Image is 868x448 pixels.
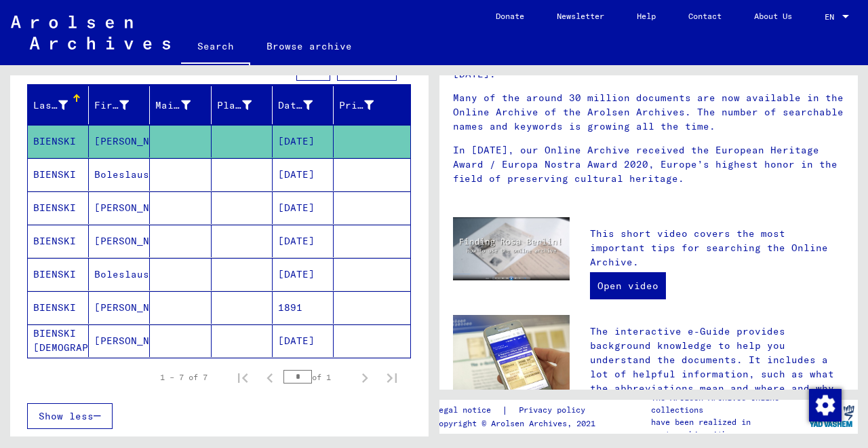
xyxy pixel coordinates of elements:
p: The Arolsen Archives online collections [651,392,806,416]
div: Prisoner # [339,98,374,113]
img: Arolsen_neg.svg [11,16,170,50]
mat-cell: Boleslaus [89,258,150,291]
button: Next page [351,364,378,391]
a: Open video [590,272,666,299]
mat-cell: [DATE] [273,258,334,291]
p: The interactive e-Guide provides background knowledge to help you understand the documents. It in... [590,324,844,410]
mat-header-cell: Prisoner # [334,86,410,124]
p: Many of the around 30 million documents are now available in the Online Archive of the Arolsen Ar... [453,91,844,134]
mat-cell: Boleslaus [89,158,150,191]
div: Last Name [33,94,88,116]
mat-cell: BIENSKI [28,125,89,157]
mat-cell: [DATE] [273,225,334,257]
mat-cell: [DATE] [273,158,334,191]
div: Maiden Name [155,98,190,113]
a: Legal notice [434,403,502,417]
div: First Name [94,94,149,116]
a: Privacy policy [508,403,601,417]
div: Change consent [808,388,841,421]
div: Last Name [33,98,68,113]
mat-cell: [PERSON_NAME] [89,191,150,224]
p: This short video covers the most important tips for searching the Online Archive. [590,227,844,269]
p: have been realized in partnership with [651,416,806,441]
mat-header-cell: Place of Birth [212,86,273,124]
mat-header-cell: Last Name [28,86,89,124]
p: Copyright © Arolsen Archives, 2021 [434,417,601,430]
div: 1 – 7 of 7 [160,371,208,384]
div: Date of Birth [278,98,313,113]
img: yv_logo.png [806,399,857,433]
a: Browse archive [250,30,368,62]
mat-cell: [PERSON_NAME] [89,125,150,157]
div: Prisoner # [339,94,394,116]
mat-cell: [DATE] [273,191,334,224]
mat-cell: BIENSKI [DEMOGRAPHIC_DATA] [28,324,89,357]
button: First page [229,364,256,391]
div: Date of Birth [278,94,333,116]
div: Place of Birth [217,98,252,113]
img: eguide.jpg [453,315,570,393]
button: Previous page [256,364,283,391]
div: First Name [94,98,129,113]
mat-header-cell: Date of Birth [273,86,334,124]
div: | [434,403,601,417]
mat-cell: BIENSKI [28,158,89,191]
mat-cell: [PERSON_NAME] [89,324,150,357]
div: of 1 [283,371,351,384]
div: Maiden Name [155,94,210,116]
mat-cell: BIENSKI [28,258,89,291]
button: Show less [27,403,113,429]
mat-cell: [PERSON_NAME] [89,225,150,257]
mat-header-cell: Maiden Name [150,86,211,124]
img: Change consent [809,389,842,422]
mat-cell: 1891 [273,291,334,324]
mat-cell: [PERSON_NAME] [89,291,150,324]
mat-cell: [DATE] [273,324,334,357]
img: video.jpg [453,217,570,281]
mat-cell: BIENSKI [28,191,89,224]
p: In [DATE], our Online Archive received the European Heritage Award / Europa Nostra Award 2020, Eu... [453,143,844,186]
a: Search [181,30,250,65]
div: Place of Birth [217,94,272,116]
mat-cell: BIENSKI [28,291,89,324]
span: Show less [39,410,94,422]
mat-header-cell: First Name [89,86,150,124]
mat-cell: [DATE] [273,125,334,157]
span: EN [825,12,840,22]
button: Last page [378,364,406,391]
mat-cell: BIENSKI [28,225,89,257]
